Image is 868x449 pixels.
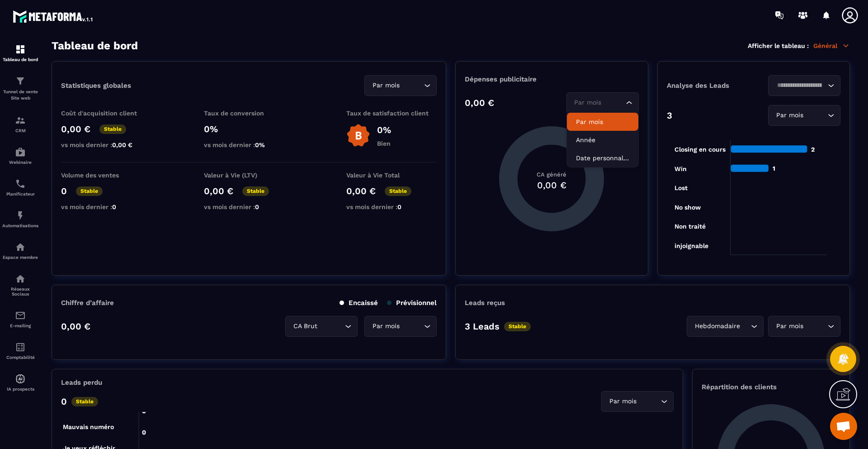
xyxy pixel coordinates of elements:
p: Encaissé [340,299,378,307]
span: 0,00 € [112,141,132,148]
a: formationformationTunnel de vente Site web [2,69,38,108]
span: Par mois [774,321,805,331]
p: vs mois dernier : [61,203,151,210]
p: Coût d'acquisition client [61,110,151,117]
a: social-networksocial-networkRéseaux Sociaux [2,267,38,303]
img: scheduler [15,178,26,189]
tspan: No show [674,204,701,211]
img: social-network [15,273,26,284]
img: formation [15,76,26,86]
span: Par mois [370,321,401,331]
img: automations [15,373,26,384]
span: Par mois [774,110,805,120]
p: 3 Leads [465,321,500,332]
div: Ouvrir le chat [830,413,857,440]
p: 0,00 € [204,186,233,196]
img: formation [15,115,26,126]
p: 0% [204,124,294,134]
a: emailemailE-mailing [2,303,38,335]
a: automationsautomationsAutomatisations [2,203,38,235]
a: schedulerschedulerPlanificateur [2,172,38,203]
span: 0% [255,141,265,148]
img: logo [13,8,94,24]
p: IA prospects [2,387,38,392]
tspan: injoignable [674,242,708,250]
p: Automatisations [2,223,38,228]
tspan: Non traité [674,223,705,230]
img: email [15,310,26,321]
p: 0,00 € [465,97,494,108]
p: 0 [61,396,67,407]
tspan: Closing en cours [674,146,725,153]
p: Leads reçus [465,299,505,307]
span: Par mois [607,396,638,406]
div: Search for option [768,75,840,96]
img: automations [15,147,26,158]
span: Hebdomadaire [693,321,742,331]
div: Search for option [285,316,358,337]
p: Valeur à Vie (LTV) [204,172,294,179]
p: Tunnel de vente Site web [2,89,38,101]
div: Search for option [601,391,674,412]
div: Search for option [364,316,437,337]
tspan: Mauvais numéro [63,423,114,430]
p: Prévisionnel [387,299,437,307]
p: E-mailing [2,323,38,328]
p: 3 [667,110,672,121]
img: b-badge-o.b3b20ee6.svg [346,124,370,148]
a: accountantaccountantComptabilité [2,335,38,367]
p: vs mois dernier : [61,141,151,148]
span: 0 [112,203,116,210]
p: vs mois dernier : [204,141,294,148]
p: Comptabilité [2,355,38,360]
div: Search for option [687,316,764,337]
p: 0,00 € [61,124,90,134]
img: formation [15,44,26,55]
img: accountant [15,342,26,353]
p: Taux de conversion [204,110,294,117]
p: Chiffre d’affaire [61,299,114,307]
input: Search for option [742,321,749,331]
input: Search for option [774,81,826,91]
p: Stable [99,124,126,134]
img: automations [15,210,26,221]
p: Stable [504,322,531,331]
div: Search for option [768,316,840,337]
p: Répartition des clients [702,383,840,391]
p: Stable [76,186,103,196]
p: Planificateur [2,191,38,196]
p: Analyse des Leads [667,81,754,90]
p: Volume des ventes [61,172,151,179]
p: Leads perdu [61,378,102,387]
span: 0 [397,203,401,210]
p: Réseaux Sociaux [2,287,38,296]
a: formationformationTableau de bord [2,37,38,69]
a: automationsautomationsWebinaire [2,140,38,172]
p: Tableau de bord [2,57,38,62]
p: Stable [242,186,269,196]
p: Bien [377,140,391,147]
img: automations [15,242,26,253]
p: 0,00 € [61,321,90,332]
p: Stable [385,186,411,196]
span: 0 [255,203,259,210]
p: 0,00 € [346,186,376,196]
p: Stable [71,397,98,406]
input: Search for option [401,321,422,331]
p: Taux de satisfaction client [346,110,437,117]
p: 0% [377,124,391,135]
tspan: Win [674,165,686,172]
p: 0 [61,186,67,196]
tspan: Lost [674,184,687,191]
input: Search for option [638,396,659,406]
a: automationsautomationsEspace membre [2,235,38,267]
input: Search for option [401,81,422,91]
span: CA Brut [291,321,319,331]
div: Search for option [364,75,437,96]
p: Dépenses publicitaire [465,75,638,83]
p: Général [813,42,850,50]
p: Afficher le tableau : [748,42,809,49]
h3: Tableau de bord [52,39,138,52]
a: formationformationCRM [2,108,38,140]
input: Search for option [805,321,826,331]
